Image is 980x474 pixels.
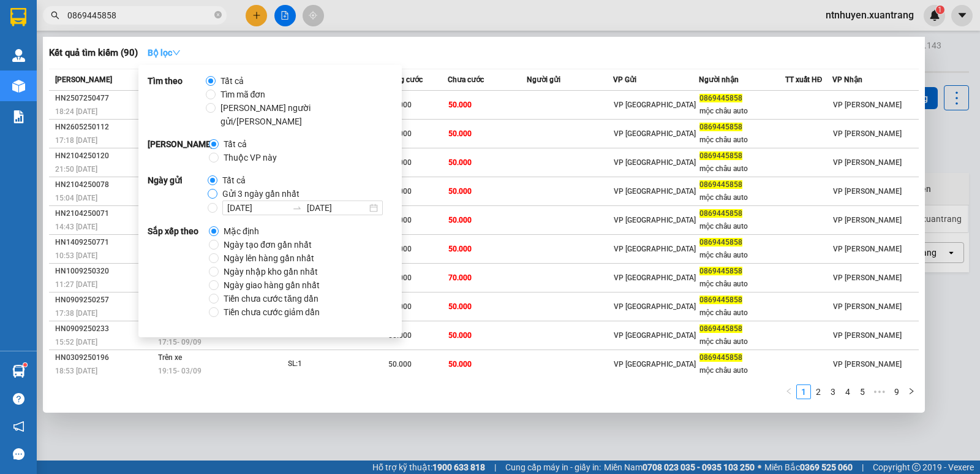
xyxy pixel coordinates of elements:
img: logo-vxr [10,8,26,26]
span: swap-right [292,203,302,213]
div: HN0309250196 [55,351,154,364]
span: VP [PERSON_NAME] [833,187,902,196]
strong: Sắp xếp theo [148,224,209,319]
span: VP [GEOGRAPHIC_DATA] [614,216,696,224]
span: VP [PERSON_NAME] [833,216,902,224]
span: Tất cả [217,174,251,187]
span: VP [GEOGRAPHIC_DATA] [614,331,696,340]
span: Chưa cước [448,75,484,84]
span: VP [PERSON_NAME] [833,273,902,282]
span: 50.000 [448,245,472,253]
li: 3 [826,384,840,399]
span: 0869445858 [699,238,742,247]
span: 50.000 [448,331,472,340]
span: Người gửi [527,75,560,84]
span: VP Gửi [613,75,636,84]
span: 50.000 [448,360,472,369]
span: 50.000 [448,187,472,196]
span: 15:04 [DATE] [55,194,97,202]
span: 0869445858 [699,209,742,218]
span: Mặc định [219,224,264,238]
li: Next Page [904,384,919,399]
div: mộc châu auto [699,105,784,118]
span: VP [PERSON_NAME] [833,101,902,109]
span: VP [GEOGRAPHIC_DATA] [614,245,696,253]
span: 0869445858 [699,180,742,189]
span: search [51,11,59,20]
span: Trên xe [158,353,182,362]
div: HN1409250771 [55,236,154,249]
strong: Bộ lọc [148,48,181,58]
button: Bộ lọcdown [138,43,190,63]
span: question-circle [13,393,24,405]
span: VP [GEOGRAPHIC_DATA] [614,302,696,311]
span: right [908,388,915,395]
span: Ngày lên hàng gần nhất [219,251,319,265]
span: 0869445858 [699,324,742,333]
span: VP [PERSON_NAME] [833,360,902,369]
div: mộc châu auto [699,364,784,377]
button: left [782,384,796,399]
span: VP [PERSON_NAME] [833,129,902,138]
li: 2 [811,384,826,399]
span: ••• [870,384,889,399]
span: VP [GEOGRAPHIC_DATA] [614,360,696,369]
span: VP [GEOGRAPHIC_DATA] [614,129,696,138]
span: Ngày giao hàng gần nhất [219,278,325,292]
div: mộc châu auto [699,162,784,175]
input: Ngày kết thúc [307,201,367,215]
span: VP [GEOGRAPHIC_DATA] [614,273,696,282]
div: mộc châu auto [699,191,784,204]
div: HN2507250477 [55,92,154,105]
div: mộc châu auto [699,278,784,291]
div: HN0909250257 [55,294,154,307]
span: 15:52 [DATE] [55,338,97,346]
div: mộc châu auto [699,249,784,262]
span: 18:24 [DATE] [55,107,97,116]
div: mộc châu auto [699,335,784,348]
div: HN2104250078 [55,178,154,191]
span: VP [GEOGRAPHIC_DATA] [614,101,696,109]
span: to [292,203,302,213]
span: 0869445858 [699,123,742,131]
li: 9 [889,384,904,399]
span: close-circle [214,10,222,21]
span: VP Nhận [832,75,862,84]
span: VP [GEOGRAPHIC_DATA] [614,158,696,167]
span: Tổng cước [388,75,423,84]
span: 11:27 [DATE] [55,280,97,289]
span: Ngày nhập kho gần nhất [219,265,323,278]
li: 4 [840,384,855,399]
span: 14:43 [DATE] [55,223,97,231]
span: 50.000 [388,360,412,369]
a: 1 [797,385,810,399]
span: VP [PERSON_NAME] [833,331,902,340]
span: left [785,388,793,395]
span: 0869445858 [699,296,742,304]
span: VP [PERSON_NAME] [833,158,902,167]
li: 5 [855,384,870,399]
span: 17:18 [DATE] [55,136,97,145]
input: Ngày bắt đầu [227,201,287,215]
strong: Tìm theo [148,74,206,128]
span: 50.000 [448,216,472,224]
span: 17:38 [DATE] [55,309,97,318]
span: notification [13,421,24,432]
span: Tiền chưa cước tăng dần [219,292,323,305]
span: message [13,448,24,460]
span: 10:53 [DATE] [55,251,97,260]
span: 0869445858 [699,353,742,362]
div: mộc châu auto [699,134,784,147]
li: Next 5 Pages [870,384,889,399]
span: VP [GEOGRAPHIC_DATA] [614,187,696,196]
span: 0869445858 [699,267,742,275]
span: VP [PERSON_NAME] [833,245,902,253]
a: 4 [841,385,854,399]
img: warehouse-icon [12,365,25,378]
span: 50.000 [448,101,472,109]
span: Tìm mã đơn [216,88,271,101]
span: 50.000 [448,302,472,311]
span: [PERSON_NAME] người gửi/[PERSON_NAME] [216,101,388,128]
span: TT xuất HĐ [785,75,823,84]
span: 19:15 - 03/09 [158,367,202,375]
